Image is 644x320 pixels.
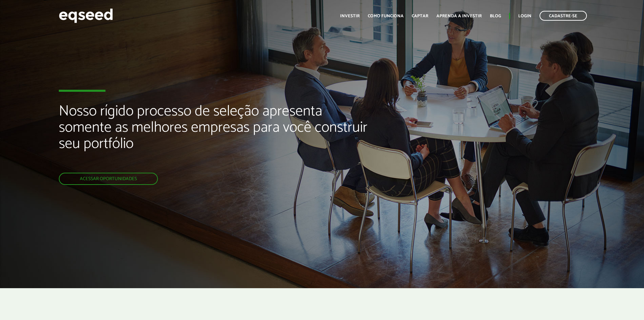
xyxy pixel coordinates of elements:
[540,11,587,21] a: Cadastre-se
[436,14,482,18] a: Aprenda a investir
[518,14,531,18] a: Login
[412,14,428,18] a: Captar
[368,14,404,18] a: Como funciona
[490,14,501,18] a: Blog
[59,7,113,25] img: EqSeed
[340,14,360,18] a: Investir
[59,173,158,185] a: Acessar oportunidades
[59,103,371,173] h2: Nosso rígido processo de seleção apresenta somente as melhores empresas para você construir seu p...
